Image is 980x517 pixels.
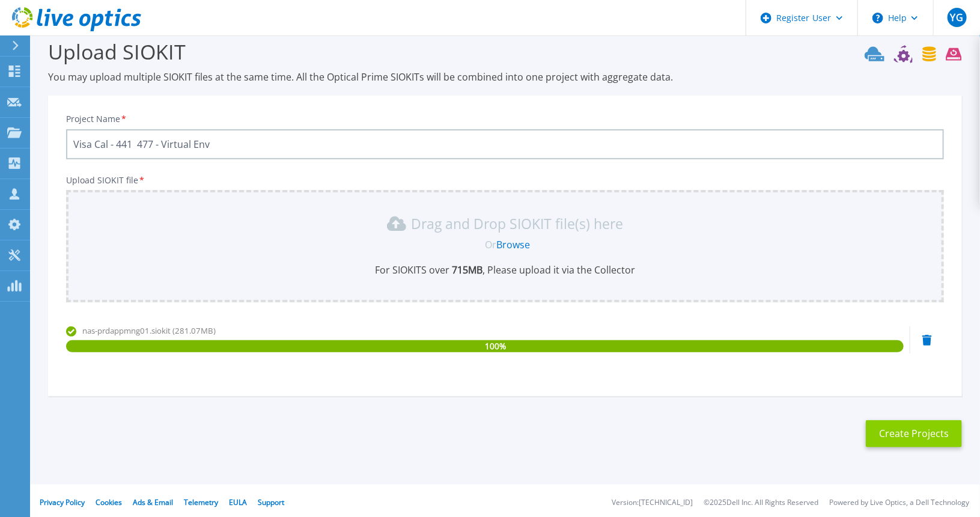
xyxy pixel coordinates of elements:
p: You may upload multiple SIOKIT files at the same time. All the Optical Prime SIOKITs will be comb... [48,70,962,84]
a: Telemetry [184,497,218,507]
p: Drag and Drop SIOKIT file(s) here [411,218,623,230]
span: YG [951,13,963,22]
b: 715 MB [449,263,482,277]
label: Project Name [66,115,127,123]
a: Ads & Email [133,497,173,507]
li: Version: [TECHNICAL_ID] [612,499,693,507]
span: nas-prdappmng01.siokit (281.07MB) [82,325,216,336]
span: Or [485,238,496,251]
a: Privacy Policy [40,497,85,507]
p: For SIOKITS over , Please upload it via the Collector [73,263,937,277]
div: Drag and Drop SIOKIT file(s) here OrBrowseFor SIOKITS over 715MB, Please upload it via the Collector [73,214,937,277]
button: Create Projects [866,420,962,447]
input: Enter Project Name [66,129,944,159]
a: Browse [496,238,530,251]
li: © 2025 Dell Inc. All Rights Reserved [704,499,818,507]
h3: Upload SIOKIT [48,38,962,66]
span: 100 % [485,340,506,352]
a: EULA [229,497,247,507]
p: Upload SIOKIT file [66,176,944,185]
li: Powered by Live Optics, a Dell Technology [829,499,969,507]
a: Support [258,497,284,507]
a: Cookies [96,497,122,507]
